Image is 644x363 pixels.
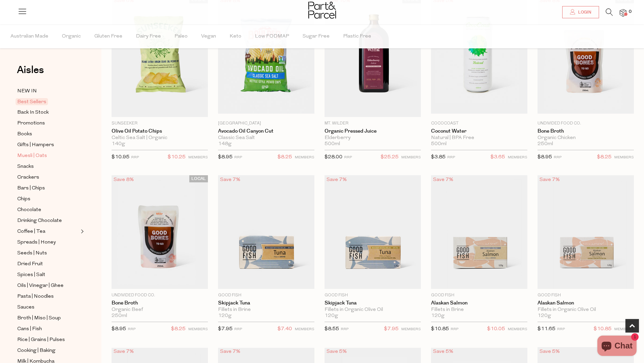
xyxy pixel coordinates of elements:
small: RRP [554,156,562,159]
span: Aisles [17,63,44,77]
span: 0 [627,9,633,15]
a: Olive Oil Potato Chips [112,128,208,134]
small: RRP [341,327,349,331]
a: Skipjack Tuna [218,300,314,306]
a: Bars | Chips [17,184,79,192]
a: Cooking | Baking [17,346,79,355]
div: Natural | BPA Free [431,135,527,141]
div: Save 7% [538,175,562,184]
small: RRP [131,156,139,159]
div: Celtic Sea Salt | Organic [112,135,208,141]
span: 120g [431,313,445,319]
a: Crackers [17,173,79,182]
button: Expand/Collapse Coffee | Tea [79,227,84,235]
span: 500ml [431,141,447,147]
a: Best Sellers [17,98,79,106]
span: 120g [538,313,551,319]
span: Gluten Free [94,25,122,48]
a: Chocolate [17,206,79,214]
span: Cans | Fish [17,325,42,333]
span: Chips [17,195,30,203]
p: Good Fish [431,292,527,298]
span: Snacks [17,163,34,171]
a: Coconut Water [431,128,527,134]
a: Spices | Salt [17,271,79,279]
p: Good Fish [538,292,634,298]
a: Coffee | Tea [17,227,79,236]
span: Gifts | Hampers [17,141,54,149]
div: Organic Chicken [538,135,634,141]
a: Login [562,6,599,18]
a: Alaskan Salmon [538,300,634,306]
span: Muesli | Oats [17,152,47,160]
span: Vegan [201,25,216,48]
span: Australian Made [10,25,48,48]
span: $3.65 [491,153,505,162]
span: $8.25 [597,153,612,162]
img: Skipjack Tuna [325,175,421,289]
span: Back In Stock [17,109,49,117]
a: Muesli | Oats [17,152,79,160]
p: Good Fish [325,292,421,298]
span: 500ml [325,141,340,147]
div: Save 5% [538,347,562,356]
a: Promotions [17,119,79,128]
a: Oils | Vinegar | Ghee [17,281,79,290]
p: [GEOGRAPHIC_DATA] [218,120,314,127]
span: NEW IN [17,87,37,95]
img: Part&Parcel [308,2,336,19]
span: Organic [62,25,81,48]
p: Undivided Food Co. [538,120,634,127]
div: Save 7% [431,175,455,184]
span: Sauces [17,303,34,312]
a: Chips [17,195,79,203]
span: Paleo [174,25,188,48]
a: Aisles [17,65,44,82]
a: Sauces [17,303,79,312]
a: Spreads | Honey [17,238,79,247]
span: $7.95 [384,325,399,334]
span: 250ml [538,141,553,147]
span: $8.95 [538,155,552,160]
a: 0 [620,9,626,16]
span: $7.40 [278,325,292,334]
span: $11.65 [538,326,555,332]
img: Skipjack Tuna [218,175,314,289]
small: MEMBERS [295,327,314,331]
img: Alaskan Salmon [431,175,527,289]
span: Crackers [17,174,39,182]
span: $8.55 [325,326,339,332]
span: Dairy Free [136,25,161,48]
span: $10.95 [112,155,129,160]
small: RRP [447,156,455,159]
small: MEMBERS [401,327,421,331]
span: Spices | Salt [17,271,45,279]
p: Good Fish [218,292,314,298]
span: Rice | Grains | Pulses [17,336,65,344]
span: $10.05 [487,325,505,334]
small: MEMBERS [188,327,208,331]
a: Dried Fruit [17,260,79,268]
span: Spreads | Honey [17,239,56,247]
span: 148g [218,141,232,147]
small: MEMBERS [188,156,208,159]
span: 250ml [112,313,127,319]
span: $8.95 [218,155,233,160]
span: Bars | Chips [17,184,45,192]
span: Promotions [17,119,45,128]
a: Snacks [17,162,79,171]
span: Seeds | Nuts [17,249,47,257]
small: RRP [128,327,136,331]
small: RRP [451,327,458,331]
span: $3.85 [431,155,446,160]
a: Alaskan Salmon [431,300,527,306]
span: $28.00 [325,155,342,160]
a: Gifts | Hampers [17,141,79,149]
span: $10.85 [431,326,449,332]
small: RRP [234,327,242,331]
span: Low FODMAP [255,25,289,48]
small: MEMBERS [295,156,314,159]
div: Save 7% [218,347,242,356]
a: Back In Stock [17,108,79,117]
a: Broth | Miso | Soup [17,314,79,322]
